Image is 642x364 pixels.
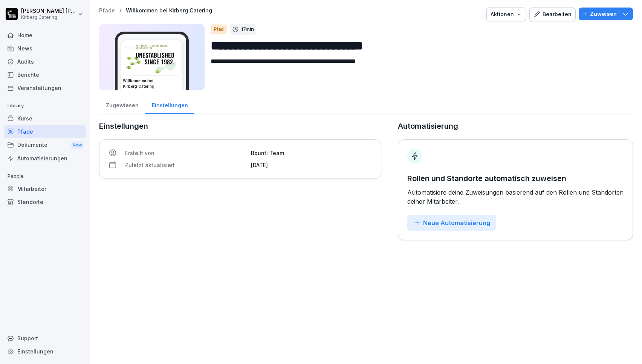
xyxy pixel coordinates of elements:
[4,125,86,138] a: Pfade
[251,161,372,169] p: [DATE]
[590,10,617,18] p: Zuweisen
[4,182,86,195] a: Mitarbeiter
[407,173,624,184] p: Rollen und Standorte automatisch zuweisen
[407,188,624,206] p: Automatisiere deine Zuweisungen basierend auf den Rollen und Standorten deiner Mitarbeiter.
[21,15,76,20] p: Kirberg Catering
[21,8,76,14] p: [PERSON_NAME] [PERSON_NAME]
[491,10,522,18] div: Aktionen
[4,138,86,152] a: DokumenteNew
[4,29,86,42] a: Home
[4,332,86,345] div: Support
[126,8,212,14] a: Willkommen bei Kirberg Catering
[99,8,115,14] a: Pfade
[4,81,86,94] a: Veranstaltungen
[533,10,572,18] div: Bearbeiten
[4,100,86,112] p: Library
[99,95,145,114] a: Zugewiesen
[125,161,246,169] p: Zuletzt aktualisiert
[251,149,372,157] p: Bounti Team
[529,8,576,21] button: Bearbeiten
[4,152,86,165] a: Automatisierungen
[4,195,86,209] a: Standorte
[119,8,121,14] p: /
[211,24,227,34] div: Pfad
[4,55,86,68] a: Audits
[4,112,86,125] a: Kurse
[4,68,86,81] a: Berichte
[579,8,633,20] button: Zuweisen
[241,26,254,33] p: 17 min
[4,42,86,55] a: News
[4,138,86,152] div: Dokumente
[145,95,194,114] a: Einstellungen
[99,120,381,132] p: Einstellungen
[71,141,84,149] div: New
[407,215,496,231] button: Neue Automatisierung
[125,149,246,157] p: Erstellt von
[398,120,458,132] p: Automatisierung
[123,78,181,89] h3: Willkommen bei Kirberg Catering
[4,170,86,182] p: People
[486,8,526,21] button: Aktionen
[4,345,86,358] a: Einstellungen
[413,219,490,227] div: Neue Automatisierung
[123,42,180,75] img: jdpkdy7qkqaoj39uuizev8tr.png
